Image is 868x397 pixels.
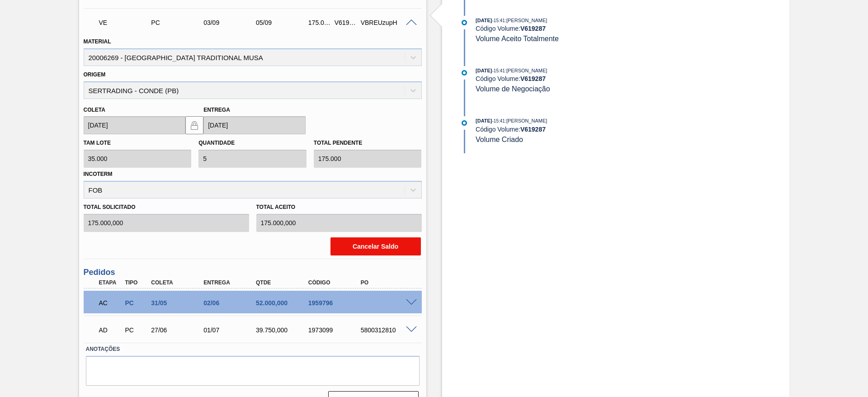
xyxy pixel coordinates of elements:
[203,116,306,134] input: dd/mm/yyyy
[476,75,690,82] div: Código Volume:
[185,116,203,134] button: locked
[86,343,420,356] label: Anotações
[84,71,106,78] label: Origem
[476,18,492,23] span: [DATE]
[123,299,150,307] div: Pedido de Compra
[149,19,208,26] div: Pedido de Compra
[476,118,492,123] span: [DATE]
[123,326,150,334] div: Pedido de Compra
[189,120,200,131] img: locked
[203,107,230,113] label: Entrega
[492,18,505,23] span: - 15:41
[520,126,546,133] strong: V 619287
[84,107,105,113] label: Coleta
[476,25,690,32] div: Código Volume:
[330,237,421,255] button: Cancelar Saldo
[84,140,111,146] label: Tam lote
[123,279,150,286] div: Tipo
[97,293,124,313] div: Aguardando Composição de Carga
[84,201,249,214] label: Total Solicitado
[306,19,333,26] div: 175.000,000
[492,68,505,73] span: - 15:41
[84,116,186,134] input: dd/mm/yyyy
[462,20,467,25] img: atual
[99,299,122,307] p: AC
[97,320,124,340] div: Aguardando Descarga
[97,13,156,33] div: Volume Enviado para Transporte
[254,326,312,334] div: 39.750,000
[84,171,113,177] label: Incoterm
[149,326,208,334] div: 27/06/2025
[198,140,235,146] label: Quantidade
[476,35,559,43] span: Volume Aceito Totalmente
[306,279,365,286] div: Código
[254,299,312,307] div: 52.000,000
[149,279,208,286] div: Coleta
[505,118,547,123] span: : [PERSON_NAME]
[314,140,362,146] label: Total pendente
[462,120,467,126] img: atual
[84,268,422,277] h3: Pedidos
[359,279,417,286] div: PO
[332,19,359,26] div: V619287
[201,326,260,334] div: 01/07/2025
[306,299,365,307] div: 1959796
[359,19,417,26] div: VBREUzupH
[520,25,546,32] strong: V 619287
[149,299,208,307] div: 31/05/2025
[505,68,547,73] span: : [PERSON_NAME]
[97,279,124,286] div: Etapa
[505,18,547,23] span: : [PERSON_NAME]
[476,136,523,143] span: Volume Criado
[476,68,492,73] span: [DATE]
[254,19,312,26] div: 05/09/2025
[201,299,260,307] div: 02/06/2025
[84,38,111,45] label: Material
[306,326,365,334] div: 1973099
[256,201,422,214] label: Total Aceito
[201,19,260,26] div: 03/09/2025
[476,126,690,133] div: Código Volume:
[201,279,260,286] div: Entrega
[99,19,153,26] p: VE
[476,85,550,93] span: Volume de Negociação
[359,326,417,334] div: 5800312810
[99,326,122,334] p: AD
[254,279,312,286] div: Qtde
[520,75,546,82] strong: V 619287
[492,118,505,123] span: - 15:41
[462,70,467,76] img: atual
